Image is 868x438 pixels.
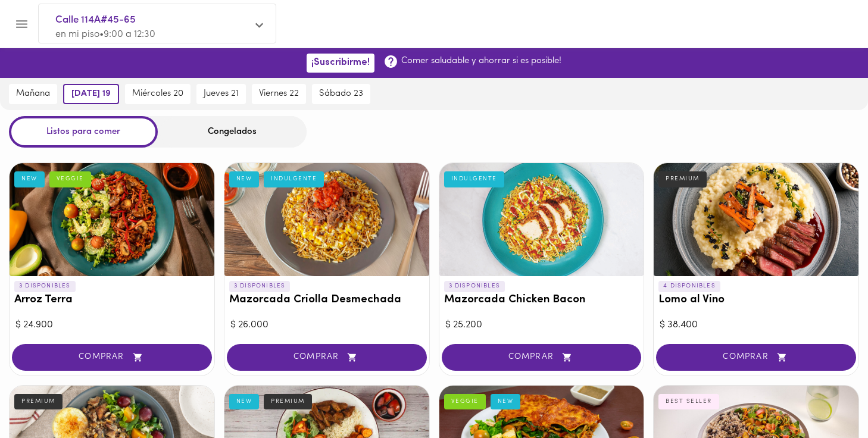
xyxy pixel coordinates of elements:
button: ¡Suscribirme! [307,54,374,72]
div: INDULGENTE [444,171,504,187]
div: $ 26.000 [230,318,423,332]
span: en mi piso • 9:00 a 12:30 [55,30,155,39]
span: viernes 22 [259,89,299,99]
button: COMPRAR [442,344,642,371]
div: NEW [229,394,260,409]
span: Calle 114A#45-65 [55,12,247,28]
button: Menu [7,10,36,39]
div: $ 38.400 [660,318,853,332]
button: COMPRAR [656,344,856,371]
p: 3 DISPONIBLES [444,281,505,292]
button: [DATE] 19 [63,84,119,104]
span: COMPRAR [671,352,841,362]
div: VEGGIE [49,171,91,187]
span: [DATE] 19 [71,89,111,99]
button: sábado 23 [312,84,370,104]
div: Listos para comer [9,116,158,148]
div: NEW [14,171,45,187]
div: VEGGIE [444,394,486,409]
button: miércoles 20 [125,84,191,104]
iframe: Messagebird Livechat Widget [799,369,856,426]
h3: Mazorcada Criolla Desmechada [229,294,424,306]
span: ¡Suscribirme! [311,57,370,68]
div: BEST SELLER [658,394,719,409]
span: sábado 23 [319,89,363,99]
div: Lomo al Vino [654,163,858,276]
div: Congelados [158,116,307,148]
span: mañana [16,89,50,99]
button: COMPRAR [12,344,212,371]
p: 3 DISPONIBLES [229,281,291,292]
span: COMPRAR [457,352,627,362]
p: 3 DISPONIBLES [14,281,76,292]
div: PREMIUM [14,394,63,409]
h3: Lomo al Vino [658,294,854,306]
button: jueves 21 [196,84,246,104]
button: mañana [9,84,57,104]
span: miércoles 20 [132,89,183,99]
h3: Arroz Terra [14,294,210,306]
button: COMPRAR [227,344,427,371]
span: COMPRAR [242,352,412,362]
h3: Mazorcada Chicken Bacon [444,294,639,306]
div: Mazorcada Chicken Bacon [439,163,644,276]
span: COMPRAR [27,352,197,362]
div: PREMIUM [264,394,312,409]
div: PREMIUM [658,171,707,187]
div: $ 24.900 [15,318,208,332]
span: jueves 21 [204,89,239,99]
div: Arroz Terra [10,163,214,276]
p: 4 DISPONIBLES [658,281,720,292]
div: INDULGENTE [264,171,324,187]
button: viernes 22 [252,84,306,104]
div: $ 25.200 [445,318,638,332]
div: Mazorcada Criolla Desmechada [224,163,429,276]
div: NEW [491,394,521,409]
div: NEW [229,171,260,187]
p: Comer saludable y ahorrar si es posible! [401,55,561,67]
